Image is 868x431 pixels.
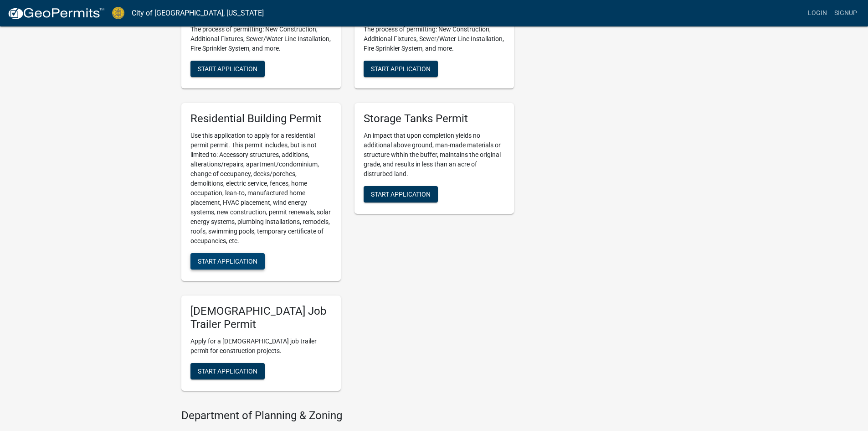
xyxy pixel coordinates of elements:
[190,112,332,125] h5: Residential Building Permit
[364,186,438,203] button: Start Application
[132,5,264,21] a: City of [GEOGRAPHIC_DATA], [US_STATE]
[112,7,124,19] img: City of Jeffersonville, Indiana
[190,131,332,246] p: Use this application to apply for a residential permit permit. This permit includes, but is not l...
[181,409,514,422] h4: Department of Planning & Zoning
[371,65,431,73] span: Start Application
[190,61,265,77] button: Start Application
[190,25,332,53] p: The process of permitting: New Construction, Additional Fixtures, Sewer/Water Line Installation, ...
[804,5,831,22] a: Login
[364,112,505,125] h5: Storage Tanks Permit
[364,25,505,53] p: The process of permitting: New Construction, Additional Fixtures, Sewer/Water Line Installation, ...
[190,337,332,356] p: Apply for a [DEMOGRAPHIC_DATA] job trailer permit for construction projects.
[198,367,257,374] span: Start Application
[198,257,257,265] span: Start Application
[364,131,505,179] p: An impact that upon completion yields no additional above ground, man-made materials or structure...
[831,5,861,22] a: Signup
[364,61,438,77] button: Start Application
[198,65,257,73] span: Start Application
[371,190,431,197] span: Start Application
[190,253,265,270] button: Start Application
[190,363,265,379] button: Start Application
[190,305,332,331] h5: [DEMOGRAPHIC_DATA] Job Trailer Permit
